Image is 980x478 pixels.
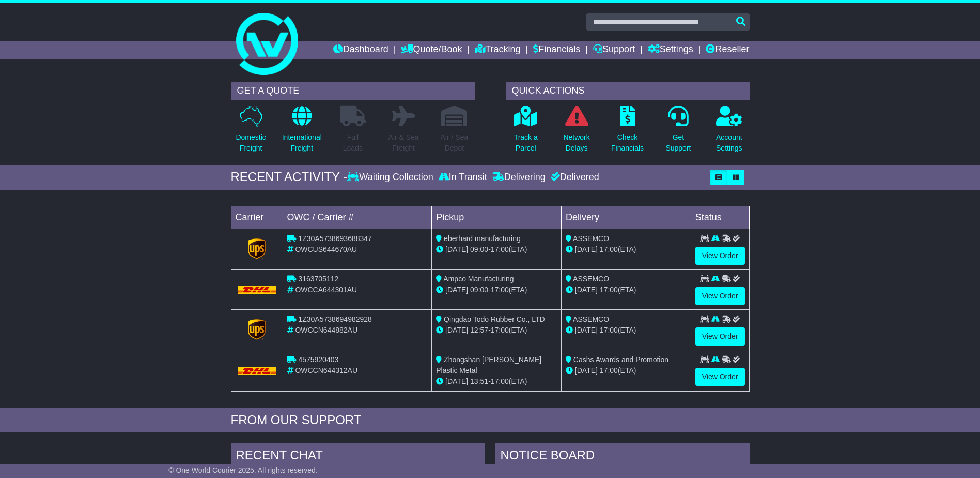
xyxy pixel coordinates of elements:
[573,275,609,283] span: ASSEMCO
[436,172,490,183] div: In Transit
[282,132,322,154] p: International Freight
[436,325,557,336] div: - (ETA)
[347,172,435,183] div: Waiting Collection
[282,105,322,159] a: InternationalFreight
[388,132,419,154] p: Air & Sea Freight
[445,286,468,294] span: [DATE]
[236,132,266,154] p: Domestic Freight
[470,377,488,385] span: 13:51
[665,132,691,154] p: Get Support
[611,132,644,154] p: Check Financials
[248,238,266,259] img: GetCarrierServiceLogo
[600,326,618,334] span: 17:00
[231,443,485,471] div: RECENT CHAT
[548,172,599,183] div: Delivered
[298,275,338,283] span: 3163705112
[231,206,283,229] td: Carrier
[238,286,276,294] img: DHL.png
[238,367,276,375] img: DHL.png
[444,315,545,323] span: Qingdao Todo Rubber Co., LTD
[444,234,521,243] span: eberhard manufacturing
[566,325,687,336] div: (ETA)
[401,41,462,59] a: Quote/Book
[283,206,432,229] td: OWC / Carrier #
[514,132,538,154] p: Track a Parcel
[491,286,509,294] span: 17:00
[575,245,598,253] span: [DATE]
[575,286,598,294] span: [DATE]
[470,286,488,294] span: 09:00
[490,172,548,183] div: Delivering
[445,326,468,334] span: [DATE]
[491,245,509,253] span: 17:00
[470,245,488,253] span: 09:00
[573,234,609,243] span: ASSEMCO
[491,377,509,385] span: 17:00
[691,206,749,229] td: Status
[248,319,266,340] img: GetCarrierServiceLogo
[566,285,687,295] div: (ETA)
[295,366,357,375] span: OWCCN644312AU
[695,287,745,305] a: View Order
[168,466,318,474] span: © One World Courier 2025. All rights reserved.
[611,105,644,159] a: CheckFinancials
[573,355,668,364] span: Cashs Awards and Promotion
[235,105,266,159] a: DomesticFreight
[563,132,589,154] p: Network Delays
[231,170,348,185] div: RECENT ACTIVITY -
[436,285,557,295] div: - (ETA)
[593,41,635,59] a: Support
[445,245,468,253] span: [DATE]
[231,413,750,428] div: FROM OUR SUPPORT
[432,206,562,229] td: Pickup
[566,365,687,376] div: (ETA)
[445,377,468,385] span: [DATE]
[533,41,580,59] a: Financials
[706,41,749,59] a: Reseller
[566,244,687,255] div: (ETA)
[436,376,557,387] div: - (ETA)
[600,245,618,253] span: 17:00
[441,132,469,154] p: Air / Sea Depot
[573,315,609,323] span: ASSEMCO
[575,326,598,334] span: [DATE]
[600,286,618,294] span: 17:00
[333,41,388,59] a: Dashboard
[600,366,618,375] span: 17:00
[695,368,745,386] a: View Order
[470,326,488,334] span: 12:57
[648,41,693,59] a: Settings
[475,41,520,59] a: Tracking
[298,234,371,243] span: 1Z30A5738693688347
[295,245,357,253] span: OWCUS644670AU
[491,326,509,334] span: 17:00
[298,315,371,323] span: 1Z30A5738694982928
[665,105,691,159] a: GetSupport
[695,327,745,346] a: View Order
[695,247,745,265] a: View Order
[436,244,557,255] div: - (ETA)
[561,206,691,229] td: Delivery
[298,355,338,364] span: 4575920403
[436,355,541,375] span: Zhongshan [PERSON_NAME] Plastic Metal
[575,366,598,375] span: [DATE]
[495,443,750,471] div: NOTICE BOARD
[295,286,357,294] span: OWCCA644301AU
[443,275,514,283] span: Ampco Manufacturing
[563,105,590,159] a: NetworkDelays
[514,105,538,159] a: Track aParcel
[231,82,475,100] div: GET A QUOTE
[506,82,750,100] div: QUICK ACTIONS
[295,326,357,334] span: OWCCN644882AU
[715,105,743,159] a: AccountSettings
[340,132,366,154] p: Full Loads
[716,132,742,154] p: Account Settings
